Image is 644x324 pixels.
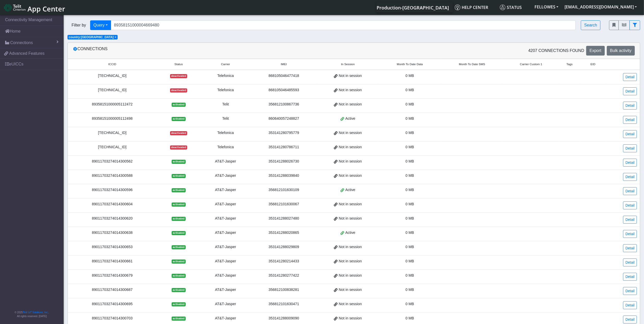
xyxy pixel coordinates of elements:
[254,230,314,236] div: 353141288020865
[203,287,248,293] div: AT&T-Jasper
[71,173,154,179] div: 89011703274014300588
[406,173,414,178] span: 0 MB
[281,62,287,66] span: IMEI
[4,2,64,13] a: App Center
[28,4,65,13] span: App Center
[406,159,414,163] span: 0 MB
[172,288,186,292] span: activated
[172,103,186,107] span: activated
[459,62,485,66] span: Month To Date SMS
[203,273,248,278] div: AT&T-Jasper
[376,2,449,12] a: Your current platform instance
[23,311,48,314] a: Telit IoT Solutions, Inc.
[406,316,414,320] span: 0 MB
[254,273,314,278] div: 353141280277422
[203,102,248,107] div: Telit
[71,273,154,278] div: 89011703274014300679
[406,259,414,263] span: 0 MB
[406,273,414,277] span: 0 MB
[406,216,414,220] span: 0 MB
[339,316,362,321] span: Not in session
[71,187,154,193] div: 89011703274014300596
[623,273,637,281] a: Detail
[623,144,637,152] a: Detail
[172,117,186,121] span: activated
[172,231,186,235] span: activated
[623,301,637,309] a: Detail
[203,259,248,264] div: AT&T-Jasper
[9,50,45,57] span: Advanced Features
[203,216,248,221] div: AT&T-Jasper
[339,287,362,293] span: Not in session
[345,116,355,121] span: Active
[345,187,355,193] span: Active
[339,73,362,79] span: Not in session
[623,159,637,167] a: Detail
[406,74,414,78] span: 0 MB
[406,145,414,149] span: 0 MB
[71,73,154,79] div: [TECHNICAL_ID]
[71,259,154,264] div: 89011703274014300661
[500,5,522,10] span: Status
[71,301,154,307] div: 89011703274014300695
[520,62,542,66] span: Carrier Custom 1
[203,144,248,150] div: Telefonica
[111,20,576,30] input: Search...
[623,287,637,295] a: Detail
[339,216,362,221] span: Not in session
[455,5,488,10] span: Help center
[172,188,186,192] span: activated
[406,102,414,106] span: 0 MB
[339,259,362,264] span: Not in session
[254,130,314,136] div: 353141280795779
[71,216,154,221] div: 89011703274014300620
[203,116,248,121] div: Telit
[623,244,637,252] a: Detail
[453,2,498,12] a: Help center
[254,87,314,93] div: 868105046485593
[607,46,635,56] button: Bulk activity
[71,159,154,164] div: 89011703274014300562
[406,116,414,120] span: 0 MB
[406,88,414,92] span: 0 MB
[71,87,154,93] div: [TECHNICAL_ID]
[528,48,584,54] span: 4207 Connections found
[581,20,600,30] button: Search
[254,144,314,150] div: 353141280786711
[610,48,632,53] span: Bulk activity
[498,2,531,12] a: Status
[609,20,640,30] div: fitlers menu
[71,144,154,150] div: [TECHNICAL_ID]
[590,48,601,53] span: Export
[254,116,314,121] div: 860640057248827
[203,201,248,207] div: AT&T-Jasper
[397,62,423,66] span: Month To Date Data
[566,62,572,66] span: Tags
[10,40,33,46] span: Connections
[406,188,414,192] span: 0 MB
[500,5,505,10] img: status.svg
[108,62,116,66] span: ICCID
[623,102,637,110] a: Detail
[67,22,90,28] span: Filter by
[406,202,414,206] span: 0 MB
[623,230,637,238] a: Detail
[71,230,154,236] div: 89011703274014300638
[406,131,414,135] span: 0 MB
[172,202,186,207] span: activated
[71,116,154,121] div: 89358151000005112498
[623,259,637,266] a: Detail
[406,302,414,306] span: 0 MB
[203,230,248,236] div: AT&T-Jasper
[71,316,154,321] div: 89011703274014300703
[339,201,362,207] span: Not in session
[406,245,414,249] span: 0 MB
[623,187,637,195] a: Detail
[623,87,637,95] a: Detail
[254,201,314,207] div: 356812101630067
[172,217,186,221] span: activated
[254,216,314,221] div: 353141288027480
[172,160,186,164] span: activated
[406,231,414,235] span: 0 MB
[203,73,248,79] div: Telefonica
